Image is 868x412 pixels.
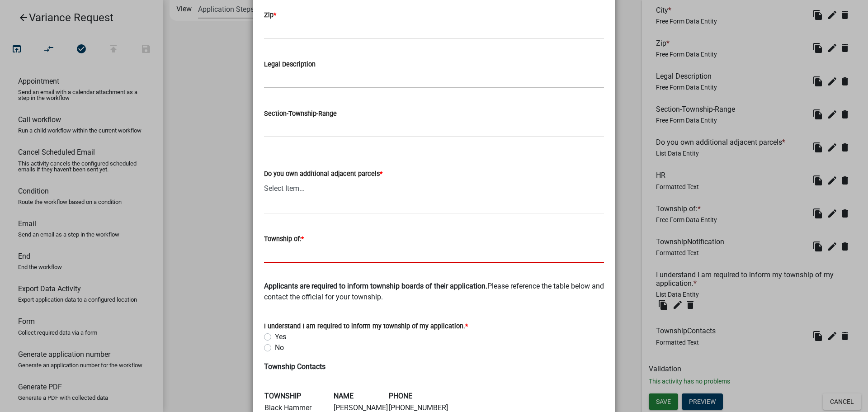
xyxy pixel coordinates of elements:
label: No [275,342,284,353]
label: I understand I am required to inform my township of my application. [264,323,468,330]
strong: PHONE [389,392,412,400]
label: Yes [275,331,286,342]
strong: NAME [334,392,354,400]
strong: TOWNSHIP [264,392,301,400]
label: Township of: [264,236,304,242]
strong: Township Contacts [264,362,325,371]
label: Zip [264,12,276,19]
span: Applicants are required to inform township boards of their application. [264,282,487,290]
label: Legal Description [264,62,316,68]
label: Do you own additional adjacent parcels [264,171,382,177]
label: Section-Township-Range [264,111,337,117]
